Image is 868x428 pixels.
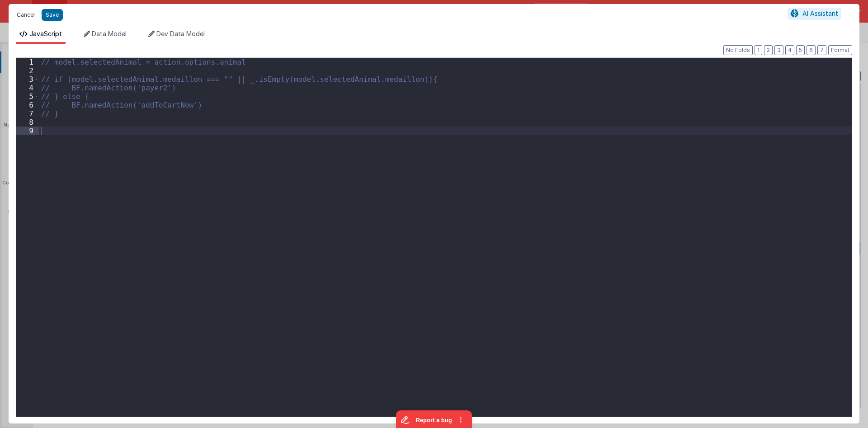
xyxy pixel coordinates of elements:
[16,66,39,75] div: 2
[42,9,63,21] button: Save
[92,30,127,38] span: Data Model
[828,45,852,55] button: Format
[16,58,39,66] div: 1
[16,92,39,101] div: 5
[817,45,826,55] button: 7
[16,127,39,135] div: 9
[156,30,205,38] span: Dev Data Model
[802,9,838,17] span: AI Assistant
[12,9,39,21] button: Cancel
[16,75,39,84] div: 3
[796,45,805,55] button: 5
[16,109,39,118] div: 7
[764,45,773,55] button: 2
[16,101,39,109] div: 6
[785,45,794,55] button: 4
[723,45,753,55] button: No Folds
[16,118,39,127] div: 8
[774,45,783,55] button: 3
[29,30,62,38] span: JavaScript
[755,45,762,55] button: 1
[807,45,816,55] button: 6
[16,84,39,92] div: 4
[788,8,841,19] button: AI Assistant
